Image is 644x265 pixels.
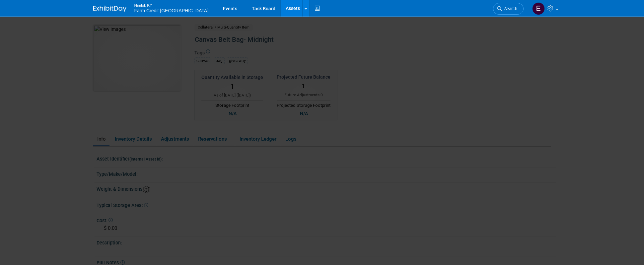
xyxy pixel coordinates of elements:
[12,21,15,27] span: 1
[627,17,644,32] button: Close gallery
[93,6,126,12] img: ExhibitDay
[134,1,209,8] span: Nimlok KY
[7,21,10,27] span: 1
[502,6,517,11] span: Search
[532,2,545,15] img: Elizabeth Woods
[493,3,524,15] a: Search
[134,8,209,13] span: Farm Credit [GEOGRAPHIC_DATA]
